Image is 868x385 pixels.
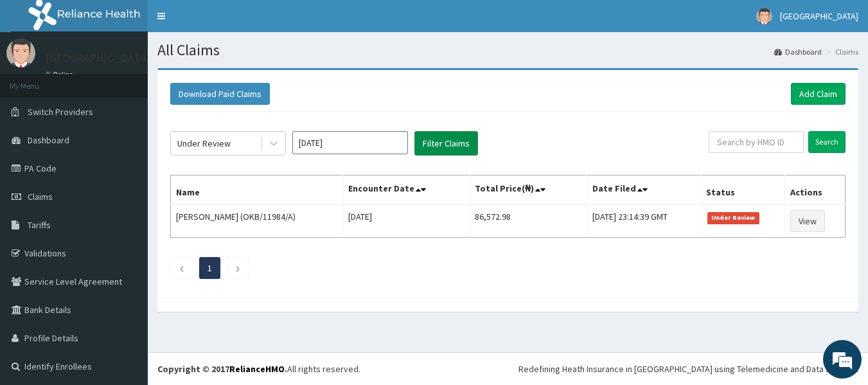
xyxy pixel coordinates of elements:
[756,8,772,24] img: User Image
[171,175,343,205] th: Name
[157,363,287,375] strong: Copyright © 2017 .
[790,210,825,232] a: View
[28,191,53,202] span: Claims
[211,6,242,37] div: Minimize live chat window
[342,204,470,238] td: [DATE]
[518,363,858,375] div: Redefining Heath Insurance in [GEOGRAPHIC_DATA] using Telemedicine and Data Science!
[6,252,245,297] textarea: Type your message and hit 'Enter'
[170,83,270,105] button: Download Paid Claims
[707,212,759,224] span: Under Review
[229,363,285,375] a: RelianceHMO
[342,175,470,205] th: Encounter Date
[171,204,343,238] td: [PERSON_NAME] (OKB/11984/A)
[28,219,51,231] span: Tariffs
[414,131,478,156] button: Filter Claims
[6,39,35,67] img: User Image
[45,70,76,79] a: Online
[45,52,151,64] p: [GEOGRAPHIC_DATA]
[177,137,231,150] div: Under Review
[470,204,587,238] td: 86,572.98
[292,131,408,154] input: Select Month and Year
[24,64,52,96] img: d_794563401_company_1708531726252_794563401
[28,134,69,146] span: Dashboard
[587,204,701,238] td: [DATE] 23:14:39 GMT
[823,46,858,57] li: Claims
[157,42,858,58] h1: All Claims
[587,175,701,205] th: Date Filed
[791,83,846,105] a: Add Claim
[785,175,846,205] th: Actions
[208,262,212,274] a: Page 1 is your current page
[470,175,587,205] th: Total Price(₦)
[701,175,785,205] th: Status
[235,262,241,274] a: Next page
[709,131,804,153] input: Search by HMO ID
[28,106,93,118] span: Switch Providers
[67,72,216,89] div: Chat with us now
[774,46,822,57] a: Dashboard
[179,262,184,274] a: Previous page
[808,131,846,153] input: Search
[75,112,177,242] span: We're online!
[148,352,868,385] footer: All rights reserved.
[780,10,858,22] span: [GEOGRAPHIC_DATA]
